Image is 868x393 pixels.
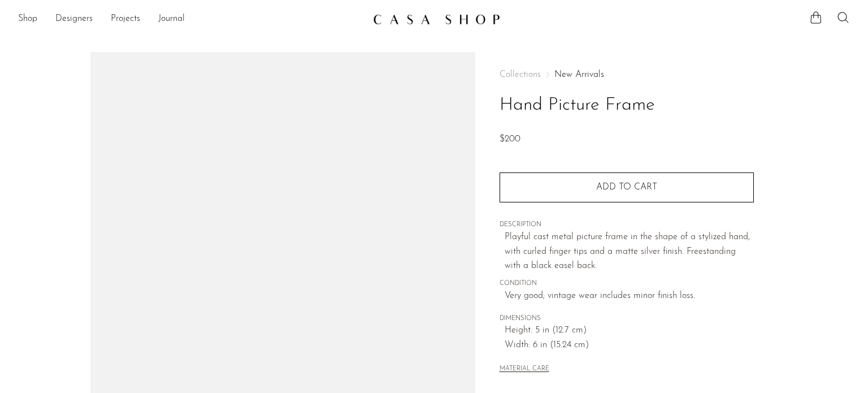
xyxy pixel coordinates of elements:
nav: Desktop navigation [18,10,364,29]
span: DIMENSIONS [500,314,754,324]
button: MATERIAL CARE [500,365,549,374]
span: Height: 5 in (12.7 cm) [505,323,754,338]
span: Add to cart [596,183,657,192]
a: Designers [55,12,93,27]
p: Playful cast metal picture frame in the shape of a stylized hand, with curled finger tips and a m... [505,230,754,274]
ul: NEW HEADER MENU [18,10,364,29]
span: Collections [500,70,541,79]
a: Projects [111,12,140,27]
span: DESCRIPTION [500,220,754,230]
h1: Hand Picture Frame [500,91,754,120]
span: CONDITION [500,279,754,289]
a: Shop [18,12,37,27]
span: Width: 6 in (15.24 cm) [505,338,754,353]
span: $200 [500,135,520,144]
a: New Arrivals [554,70,604,79]
a: Journal [158,12,185,27]
span: Very good; vintage wear includes minor finish loss. [505,289,754,304]
nav: Breadcrumbs [500,70,754,79]
button: Add to cart [500,172,754,202]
